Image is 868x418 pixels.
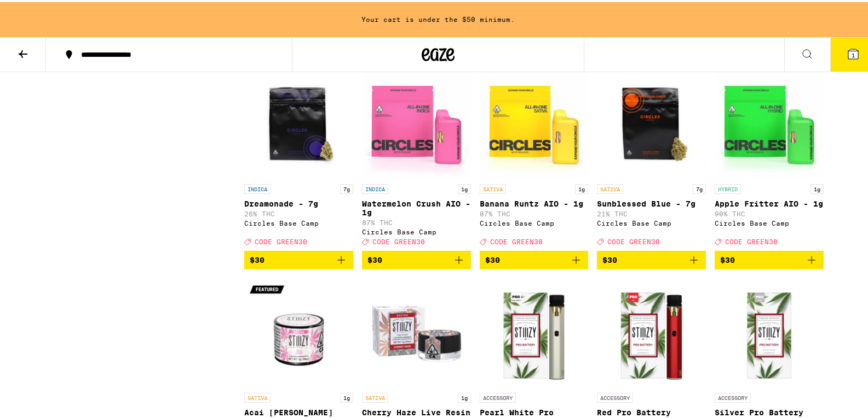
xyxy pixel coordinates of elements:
p: SATIVA [597,182,623,192]
p: SATIVA [480,182,506,192]
p: 1g [810,182,824,192]
a: Open page for Dreamonade - 7g from Circles Base Camp [244,67,353,249]
span: CODE GREEN30 [607,236,660,243]
div: Circles Base Camp [480,217,589,225]
a: Open page for Banana Runtz AIO - 1g from Circles Base Camp [480,67,589,249]
span: 1 [852,50,855,56]
p: SATIVA [244,391,271,401]
span: CODE GREEN30 [255,236,307,243]
p: 87% THC [362,217,471,224]
span: $30 [485,254,500,262]
p: 7g [340,182,353,192]
img: STIIIZY - Acai Berry Live Resin Diamonds - 1g [244,276,353,385]
img: STIIIZY - Cherry Haze Live Resin Diamonds - 1g [362,276,471,385]
button: Add to bag [362,249,471,267]
img: Circles Base Camp - Dreamonade - 7g [244,67,353,176]
button: Add to bag [597,249,706,267]
p: 1g [340,391,353,401]
p: 87% THC [480,208,589,215]
p: INDICA [244,182,271,192]
p: Banana Runtz AIO - 1g [480,197,589,206]
p: ACCESSORY [480,391,516,401]
a: Open page for Apple Fritter AIO - 1g from Circles Base Camp [715,67,824,249]
p: Red Pro Battery [597,406,706,415]
img: STIIIZY - Silver Pro Battery [715,276,824,385]
button: Add to bag [715,249,824,267]
img: Circles Base Camp - Sunblessed Blue - 7g [597,67,706,176]
div: Circles Base Camp [715,217,824,225]
p: Silver Pro Battery [715,406,824,415]
span: Hi. Need any help? [7,8,79,16]
p: Sunblessed Blue - 7g [597,197,706,206]
img: STIIIZY - Pearl White Pro Battery [480,276,589,385]
p: ACCESSORY [715,391,751,401]
p: 1g [458,391,471,401]
div: Circles Base Camp [597,217,706,225]
span: CODE GREEN30 [372,236,425,243]
img: Circles Base Camp - Watermelon Crush AIO - 1g [362,67,471,176]
span: CODE GREEN30 [490,236,543,243]
div: Circles Base Camp [244,217,353,225]
p: 1g [575,182,588,192]
p: 7g [693,182,706,192]
span: CODE GREEN30 [725,236,778,243]
p: ACCESSORY [597,391,633,401]
img: STIIIZY - Red Pro Battery [597,276,706,385]
p: INDICA [362,182,388,192]
img: Circles Base Camp - Apple Fritter AIO - 1g [715,67,824,176]
p: HYBRID [715,182,741,192]
a: Open page for Watermelon Crush AIO - 1g from Circles Base Camp [362,67,471,249]
img: Circles Base Camp - Banana Runtz AIO - 1g [480,67,589,176]
p: 1g [458,182,471,192]
button: Add to bag [244,249,353,267]
span: $30 [602,254,617,262]
p: 90% THC [715,208,824,215]
div: Circles Base Camp [362,226,471,233]
p: 21% THC [597,208,706,215]
span: $30 [367,254,382,262]
span: $30 [250,254,265,262]
p: Dreamonade - 7g [244,197,353,206]
p: Watermelon Crush AIO - 1g [362,197,471,215]
button: Add to bag [480,249,589,267]
a: Open page for Sunblessed Blue - 7g from Circles Base Camp [597,67,706,249]
p: Apple Fritter AIO - 1g [715,197,824,206]
p: 26% THC [244,208,353,215]
p: SATIVA [362,391,388,401]
span: $30 [720,254,735,262]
